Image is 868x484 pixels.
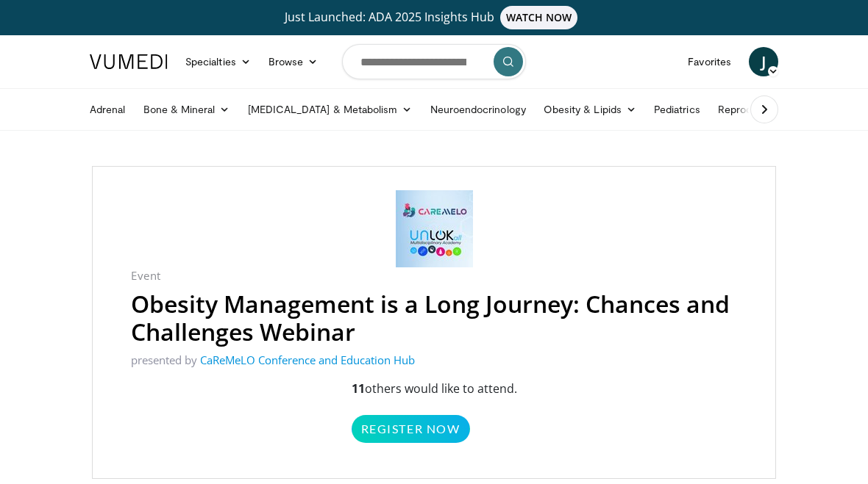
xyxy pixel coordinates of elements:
[90,54,168,69] img: VuMedi Logo
[342,44,526,79] input: Search topics, interventions
[421,95,535,124] a: Neuroendocrinology
[352,415,470,443] a: Register Now
[81,95,135,124] a: Adrenal
[131,267,737,284] p: Event
[239,95,421,124] a: [MEDICAL_DATA] & Metabolism
[177,47,260,76] a: Specialties
[352,380,365,397] strong: 11
[535,95,645,124] a: Obesity & Lipids
[81,6,787,29] a: Just Launched: ADA 2025 Insights HubWATCH NOW
[135,95,239,124] a: Bone & Mineral
[260,47,327,76] a: Browse
[131,352,737,369] p: presented by
[749,47,778,76] a: J
[709,95,790,124] a: Reproductive
[131,290,737,346] h2: Obesity Management is a Long Journey: Chances and Challenges Webinar
[645,95,709,124] a: Pediatrics
[679,47,740,76] a: Favorites
[396,190,473,267] img: CaReMeLO Conference and Education Hub
[352,380,517,443] p: others would like to attend.
[200,353,415,367] a: CaReMeLO Conference and Education Hub
[500,6,578,29] span: WATCH NOW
